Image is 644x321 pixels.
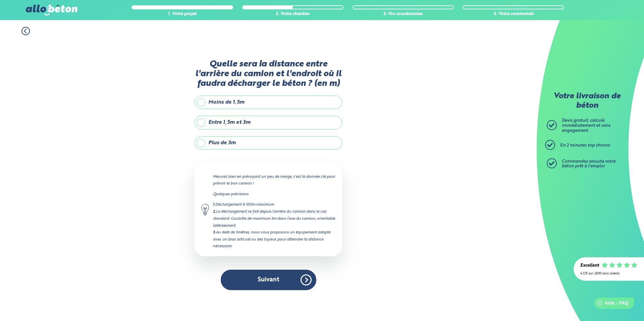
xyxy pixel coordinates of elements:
div: 3. Vos coordonnées [353,12,454,17]
span: Commandez ensuite votre béton prêt à l'emploi [562,159,615,169]
img: allobéton [26,5,77,15]
div: Déchargement à 100m maximum [213,201,335,208]
label: Quelle sera la distance entre l'arrière du camion et l'endroit où il faudra décharger le béton ? ... [195,59,342,89]
div: 1. Votre projet [131,12,233,17]
p: Mesurez bien en prévoyant un peu de marge, c'est la donnée clé pour prévoir le bon camion ! [213,173,335,187]
div: 4. Votre commande [463,12,564,17]
div: 2. Votre chantier [242,12,343,17]
div: Au delà de 3mètres, nous vous proposons un équipement adapté avec un bras articulé ou des tuyaux ... [213,229,335,250]
label: Plus de 3m [195,136,342,150]
div: Excellent [580,263,599,268]
p: Quelques précisions [213,191,335,198]
label: Moins de 1,5m [195,96,342,109]
span: Devis gratuit, calculé immédiatement et sans engagement [562,118,610,132]
div: Le déchargement se fait depuis l'arrière du camion dans le cas standard. Goulotte de maximum 3m d... [213,208,335,229]
strong: 3. [213,231,216,234]
button: Suivant [221,270,316,290]
strong: 2. [213,210,216,214]
span: En 2 minutes top chrono [560,143,610,148]
label: Entre 1,5m et 3m [195,116,342,129]
iframe: Help widget launcher [584,295,637,314]
p: Votre livraison de béton [548,92,626,110]
strong: 1. [213,203,215,207]
div: 4.7/5 sur 2300 avis clients [580,272,637,275]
